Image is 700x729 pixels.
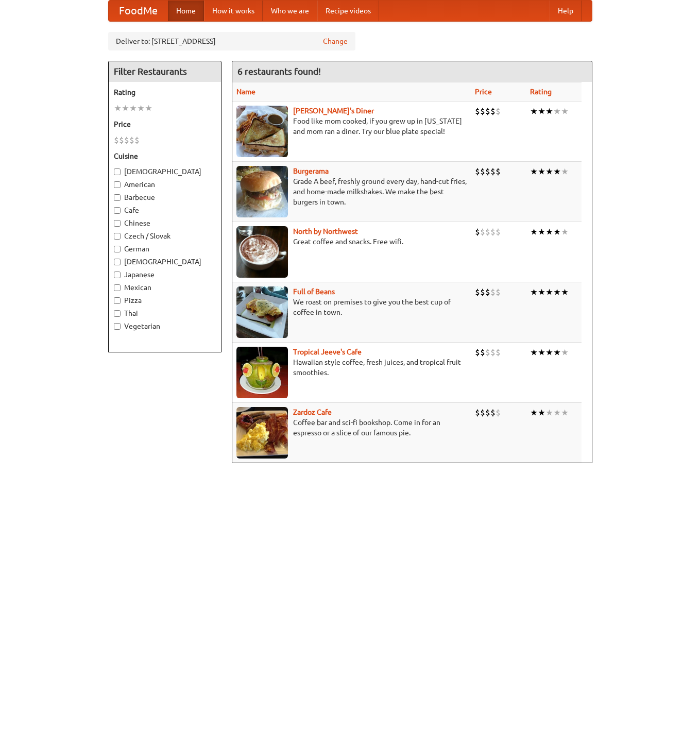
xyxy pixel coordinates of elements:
[129,134,134,146] li: $
[293,408,332,416] a: Zardoz Cafe
[561,347,569,358] li: ★
[485,166,490,177] li: $
[236,226,288,278] img: north.jpg
[114,218,216,228] label: Chinese
[545,226,553,238] li: ★
[236,347,288,398] img: jeeves.jpg
[530,88,552,96] a: Rating
[561,286,569,298] li: ★
[109,1,168,21] a: FoodMe
[480,106,485,117] li: $
[538,286,545,298] li: ★
[114,87,216,97] h5: Rating
[475,347,480,358] li: $
[545,347,553,358] li: ★
[496,106,501,117] li: $
[561,407,569,418] li: ★
[129,103,137,114] li: ★
[545,286,553,298] li: ★
[114,246,121,252] input: German
[475,407,480,418] li: $
[114,166,216,177] label: [DEMOGRAPHIC_DATA]
[480,166,485,177] li: $
[561,166,569,177] li: ★
[485,347,490,358] li: $
[114,220,121,227] input: Chinese
[561,226,569,238] li: ★
[475,226,480,238] li: $
[114,282,216,293] label: Mexican
[475,166,480,177] li: $
[496,226,501,238] li: $
[114,259,121,265] input: [DEMOGRAPHIC_DATA]
[490,226,496,238] li: $
[236,297,467,317] p: We roast on premises to give you the best cup of coffee in town.
[545,407,553,418] li: ★
[485,286,490,298] li: $
[236,286,288,338] img: beans.jpg
[538,347,545,358] li: ★
[293,167,329,175] a: Burgerama
[114,168,121,175] input: [DEMOGRAPHIC_DATA]
[475,286,480,298] li: $
[124,134,129,146] li: $
[114,205,216,215] label: Cafe
[236,176,467,207] p: Grade A beef, freshly ground every day, hand-cut fries, and home-made milkshakes. We make the bes...
[114,179,216,190] label: American
[114,272,121,278] input: Japanese
[114,284,121,291] input: Mexican
[293,107,374,115] a: [PERSON_NAME]'s Diner
[122,103,129,114] li: ★
[137,103,145,114] li: ★
[480,286,485,298] li: $
[114,244,216,254] label: German
[114,134,119,146] li: $
[114,207,121,214] input: Cafe
[114,192,216,202] label: Barbecue
[530,286,538,298] li: ★
[293,227,358,235] b: North by Northwest
[553,226,561,238] li: ★
[114,233,121,240] input: Czech / Slovak
[538,166,545,177] li: ★
[530,166,538,177] li: ★
[114,119,216,129] h5: Price
[317,1,379,21] a: Recipe videos
[553,347,561,358] li: ★
[263,1,317,21] a: Who we are
[553,286,561,298] li: ★
[236,357,467,378] p: Hawaiian style coffee, fresh juices, and tropical fruit smoothies.
[485,226,490,238] li: $
[475,106,480,117] li: $
[293,348,362,356] a: Tropical Jeeve's Cafe
[114,295,216,306] label: Pizza
[480,226,485,238] li: $
[496,407,501,418] li: $
[561,106,569,117] li: ★
[114,231,216,241] label: Czech / Slovak
[204,1,263,21] a: How it works
[496,166,501,177] li: $
[114,308,216,318] label: Thai
[480,347,485,358] li: $
[538,226,545,238] li: ★
[553,407,561,418] li: ★
[496,286,501,298] li: $
[545,106,553,117] li: ★
[236,236,467,247] p: Great coffee and snacks. Free wifi.
[236,116,467,137] p: Food like mom cooked, if you grew up in [US_STATE] and mom ran a diner. Try our blue plate special!
[293,287,335,296] a: Full of Beans
[114,103,122,114] li: ★
[236,407,288,459] img: zardoz.jpg
[530,407,538,418] li: ★
[114,310,121,317] input: Thai
[545,166,553,177] li: ★
[145,103,152,114] li: ★
[485,407,490,418] li: $
[108,32,355,50] div: Deliver to: [STREET_ADDRESS]
[236,106,288,157] img: sallys.jpg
